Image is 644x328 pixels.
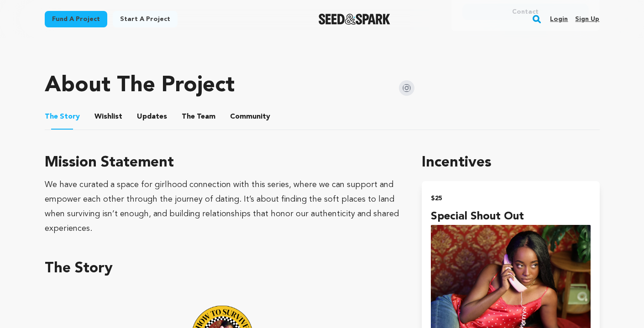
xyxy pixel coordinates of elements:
span: The [45,111,58,122]
a: Sign up [575,12,599,26]
a: Seed&Spark Homepage [319,14,390,25]
div: We have curated a space for girlhood connection with this series, where we can support and empowe... [45,177,400,236]
h3: The Story [45,258,400,280]
span: The [182,111,195,122]
h2: $25 [431,192,590,205]
h3: Mission Statement [45,152,400,174]
a: Start a project [113,11,178,27]
img: Seed&Spark Logo Dark Mode [319,14,390,25]
img: Seed&Spark Instagram Icon [399,80,414,96]
span: Team [182,111,215,122]
span: Community [230,111,270,122]
h4: Special Shout Out [431,208,590,225]
h1: Incentives [422,152,599,174]
a: Login [550,12,568,26]
span: Updates [137,111,167,122]
span: Story [45,111,80,122]
a: Fund a project [45,11,107,27]
h1: About The Project [45,75,235,97]
span: Wishlist [94,111,122,122]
